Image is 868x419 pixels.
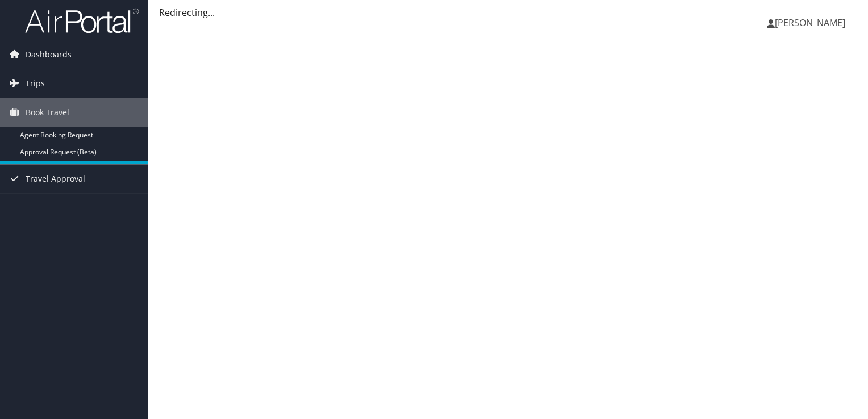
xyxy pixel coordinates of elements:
div: Redirecting... [159,6,857,19]
span: Dashboards [26,40,72,69]
span: Trips [26,69,45,98]
span: Travel Approval [26,165,85,193]
span: [PERSON_NAME] [775,16,845,29]
img: airportal-logo.png [25,7,139,34]
span: Book Travel [26,98,69,127]
a: [PERSON_NAME] [767,6,857,40]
